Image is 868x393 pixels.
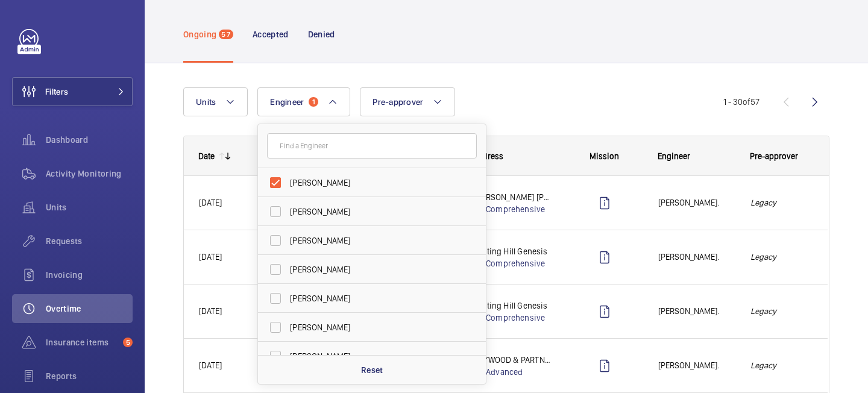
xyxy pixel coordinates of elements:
span: Pre-approver [750,151,798,161]
span: [PERSON_NAME]. [658,359,735,373]
span: [PERSON_NAME] [290,206,456,218]
p: Reset [361,364,383,376]
a: Comprehensive [474,203,550,215]
span: [PERSON_NAME] [290,292,456,304]
span: 1 - 30 57 [723,98,759,106]
span: 57 [219,30,233,39]
button: Units [183,87,248,116]
span: [PERSON_NAME]. [658,250,735,264]
em: Legacy [750,250,813,264]
div: Date [198,151,215,161]
span: [PERSON_NAME] [290,263,456,275]
span: Filters [45,86,68,98]
span: 5 [123,338,133,347]
span: Dashboard [46,134,133,146]
span: [DATE] [199,198,222,207]
span: [PERSON_NAME]. [658,304,735,318]
span: [DATE] [199,360,222,370]
span: Insurance items [46,336,118,348]
p: HEYWOOD & PARTNERS [474,354,550,366]
span: 1 [309,97,318,107]
p: Accepted [253,28,289,40]
p: Denied [308,28,335,40]
button: Filters [12,77,133,106]
a: Advanced [474,366,550,378]
a: Comprehensive [474,312,550,324]
span: Pre-approver [373,97,423,107]
span: Units [196,97,216,107]
span: Invoicing [46,269,133,281]
button: Engineer1 [257,87,350,116]
span: Units [46,201,133,213]
span: [PERSON_NAME] [290,350,456,362]
p: Notting Hill Genesis [474,300,550,312]
span: [DATE] [199,306,222,316]
em: Legacy [750,359,813,373]
em: Legacy [750,304,813,318]
span: Engineer [658,151,690,161]
button: Pre-approver [360,87,455,116]
span: Mission [590,151,619,161]
span: Activity Monitoring [46,168,133,180]
span: [PERSON_NAME] [290,177,456,189]
span: Reports [46,370,133,382]
p: Notting Hill Genesis [474,245,550,257]
span: [PERSON_NAME] [290,321,456,333]
em: Legacy [750,196,813,210]
span: [PERSON_NAME] [290,234,456,247]
p: [PERSON_NAME] [PERSON_NAME] [474,191,550,203]
a: Comprehensive [474,257,550,269]
span: of [743,97,750,107]
p: Ongoing [183,28,216,40]
span: Requests [46,235,133,247]
span: [DATE] [199,252,222,262]
span: Overtime [46,303,133,315]
span: Engineer [270,97,304,107]
span: [PERSON_NAME]. [658,196,735,210]
input: Find a Engineer [267,133,477,159]
span: Address [473,151,503,161]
